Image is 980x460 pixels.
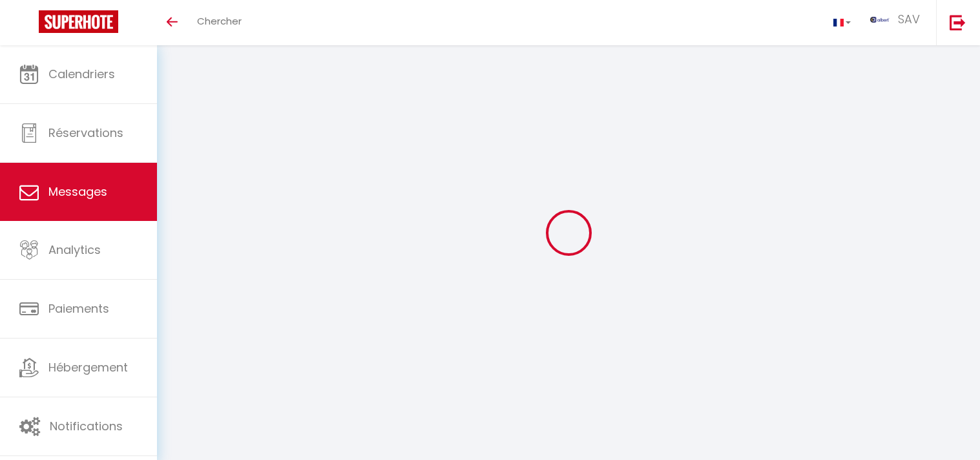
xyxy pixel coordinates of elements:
span: Réservations [48,125,123,141]
span: SAV [898,11,920,27]
span: Notifications [50,418,123,434]
span: Calendriers [48,66,115,82]
img: ... [870,17,890,23]
img: logout [950,14,966,30]
img: Super Booking [39,10,118,33]
span: Messages [48,183,107,200]
span: Paiements [48,300,109,317]
span: Hébergement [48,359,128,375]
span: Chercher [197,14,242,28]
span: Analytics [48,242,101,258]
